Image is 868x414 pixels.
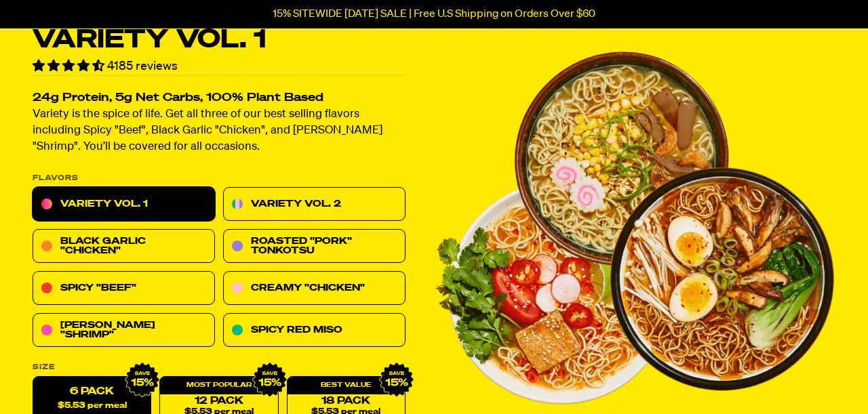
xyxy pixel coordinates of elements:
[33,175,406,182] p: Flavors
[223,230,406,264] a: Roasted "Pork" Tonkotsu
[33,230,215,264] a: Black Garlic "Chicken"
[273,8,595,20] p: 15% SITEWIDE [DATE] SALE | Free U.S Shipping on Orders Over $60
[33,60,107,73] span: 4.55 stars
[33,188,215,222] a: Variety Vol. 1
[33,93,406,104] h2: 24g Protein, 5g Net Carbs, 100% Plant Based
[125,363,160,398] img: IMG_9632.png
[33,272,215,306] a: Spicy "Beef"
[33,107,406,156] p: Variety is the spice of life. Get all three of our best selling flavors including Spicy "Beef", B...
[107,60,178,73] span: 4185 reviews
[223,188,406,222] a: Variety Vol. 2
[58,402,127,411] span: $5.53 per meal
[33,27,406,53] h1: Variety Vol. 1
[33,314,215,348] a: [PERSON_NAME] "Shrimp"
[33,364,406,371] label: Size
[223,314,406,348] a: Spicy Red Miso
[223,272,406,306] a: Creamy "Chicken"
[252,363,287,398] img: IMG_9632.png
[379,363,414,398] img: IMG_9632.png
